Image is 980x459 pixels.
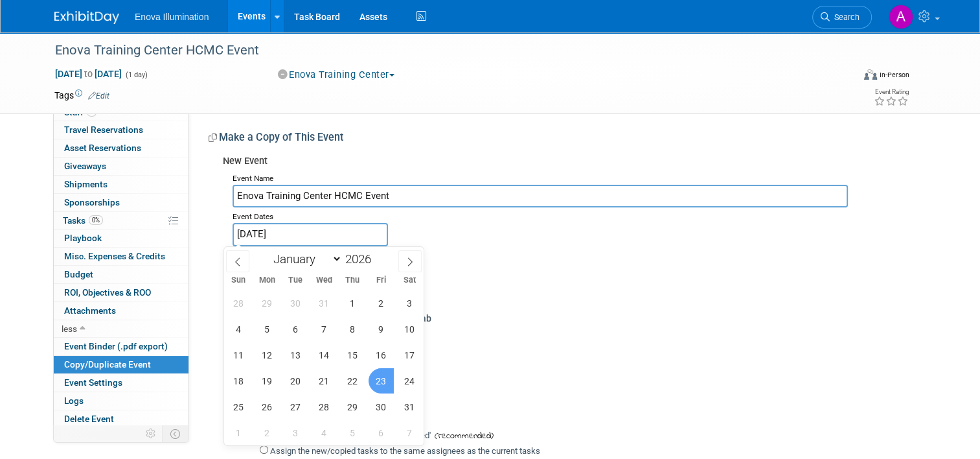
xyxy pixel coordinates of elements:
[88,91,109,100] a: Edit
[397,342,422,368] span: January 17, 2026
[369,342,394,368] span: January 16, 2026
[54,68,122,80] span: [DATE] [DATE]
[64,179,108,189] span: Shipments
[64,251,165,261] span: Misc. Expenses & Credits
[340,394,365,419] span: January 29, 2026
[312,342,337,368] span: January 14, 2026
[233,169,916,185] div: Event Name
[64,107,97,117] span: Staff
[397,290,422,316] span: January 3, 2026
[62,324,77,334] span: less
[397,368,422,394] span: January 24, 2026
[54,212,188,230] a: Tasks0%
[312,290,337,316] span: December 31, 2025
[830,12,860,22] span: Search
[226,420,251,445] span: February 1, 2026
[54,374,188,392] a: Event Settings
[255,368,280,394] span: January 19, 2026
[54,248,188,265] a: Misc. Expenses & Credits
[283,342,308,368] span: January 13, 2026
[64,233,102,243] span: Playbook
[64,143,141,153] span: Asset Reservations
[268,251,342,267] select: Month
[64,377,122,388] span: Event Settings
[64,287,151,298] span: ROI, Objectives & ROO
[64,359,151,370] span: Copy/Duplicate Event
[140,425,163,442] td: Personalize Event Tab Strip
[397,420,422,445] span: February 7, 2026
[226,290,251,316] span: December 28, 2025
[340,342,365,368] span: January 15, 2026
[64,269,93,279] span: Budget
[283,368,308,394] span: January 20, 2026
[283,394,308,419] span: January 27, 2026
[340,316,365,342] span: January 8, 2026
[54,89,109,102] td: Tags
[340,368,365,394] span: January 22, 2026
[367,276,395,285] span: Fri
[54,320,188,338] a: less
[226,316,251,342] span: January 4, 2026
[51,39,837,62] div: Enova Training Center HCMC Event
[64,161,106,171] span: Giveaways
[270,446,540,456] label: Assign the new/copied tasks to the same assignees as the current tasks
[889,5,913,29] img: Andrea Miller
[283,420,308,445] span: February 3, 2026
[879,70,909,80] div: In-Person
[369,420,394,445] span: February 6, 2026
[54,176,188,193] a: Shipments
[253,276,281,285] span: Mon
[54,230,188,247] a: Playbook
[54,284,188,301] a: ROI, Objectives & ROO
[255,420,280,445] span: February 2, 2026
[64,341,168,351] span: Event Binder (.pdf export)
[223,154,916,169] div: New Event
[135,12,209,22] span: Enova Illumination
[255,394,280,419] span: January 26, 2026
[63,215,103,226] span: Tasks
[54,121,188,139] a: Travel Reservations
[283,316,308,342] span: January 6, 2026
[273,68,400,82] button: Enova Training Center
[226,394,251,419] span: January 25, 2026
[163,425,189,442] td: Toggle Event Tabs
[283,290,308,316] span: December 30, 2025
[64,124,143,135] span: Travel Reservations
[312,316,337,342] span: January 7, 2026
[54,410,188,428] a: Delete Event
[64,414,114,424] span: Delete Event
[54,11,119,24] img: ExhibitDay
[281,276,310,285] span: Tue
[431,429,494,443] span: (recommended)
[64,197,120,207] span: Sponsorships
[124,71,148,79] span: (1 day)
[338,276,367,285] span: Thu
[54,158,188,175] a: Giveaways
[64,395,84,406] span: Logs
[54,338,188,355] a: Event Binder (.pdf export)
[369,394,394,419] span: January 30, 2026
[369,316,394,342] span: January 9, 2026
[233,246,916,262] div: Participation
[226,342,251,368] span: January 11, 2026
[369,368,394,394] span: January 23, 2026
[255,290,280,316] span: December 29, 2025
[340,290,365,316] span: January 1, 2026
[395,276,424,285] span: Sat
[209,130,916,149] div: Make a Copy of This Event
[54,194,188,211] a: Sponsorships
[310,276,338,285] span: Wed
[233,285,916,307] div: Copy Options:
[340,420,365,445] span: February 5, 2026
[89,215,103,225] span: 0%
[64,305,116,316] span: Attachments
[54,392,188,410] a: Logs
[312,368,337,394] span: January 21, 2026
[255,342,280,368] span: January 12, 2026
[54,139,188,157] a: Asset Reservations
[874,89,909,95] div: Event Rating
[54,356,188,373] a: Copy/Duplicate Event
[226,368,251,394] span: January 18, 2026
[397,394,422,419] span: January 31, 2026
[255,316,280,342] span: January 5, 2026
